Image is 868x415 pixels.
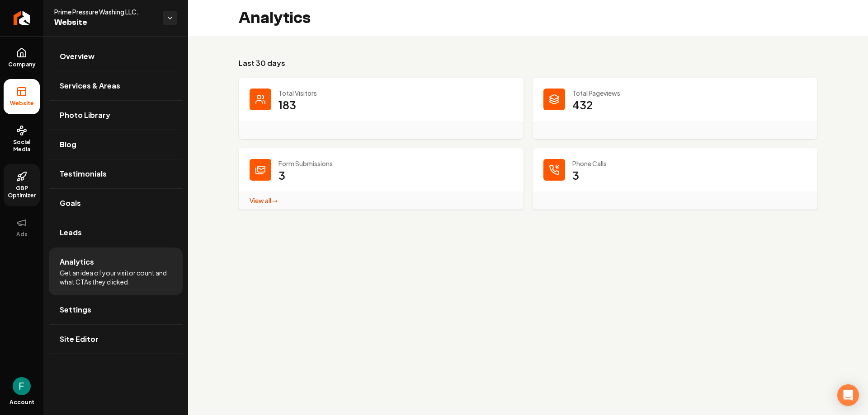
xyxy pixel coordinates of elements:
[572,159,807,168] p: Phone Calls
[4,210,40,245] button: Ads
[239,9,311,27] h2: Analytics
[278,168,285,182] p: 3
[60,139,76,150] span: Blog
[6,100,38,107] span: Website
[572,168,579,182] p: 3
[49,42,183,71] a: Overview
[60,198,81,209] span: Goals
[9,399,34,406] span: Account
[60,334,99,345] span: Site Editor
[54,16,156,29] span: Website
[4,164,40,206] a: GBP Optimizer
[49,101,183,130] a: Photo Library
[14,11,30,25] img: Rebolt Logo
[49,130,183,159] a: Blog
[278,98,296,112] p: 183
[60,168,107,179] span: Testimonials
[837,384,859,406] div: Open Intercom Messenger
[13,231,31,238] span: Ads
[278,159,513,168] p: Form Submissions
[278,89,513,98] p: Total Visitors
[60,51,94,62] span: Overview
[4,40,40,75] a: Company
[60,110,110,121] span: Photo Library
[49,218,183,247] a: Leads
[4,118,40,160] a: Social Media
[60,256,94,267] span: Analytics
[49,159,183,188] a: Testimonials
[60,304,91,315] span: Settings
[572,98,593,112] p: 432
[60,80,120,91] span: Services & Areas
[239,58,817,69] h3: Last 30 days
[13,377,31,395] img: Frank Jimenez
[13,377,31,395] button: Open user button
[54,7,156,16] span: Prime Pressure Washing LLC.
[5,61,39,68] span: Company
[49,71,183,100] a: Services & Areas
[4,139,40,153] span: Social Media
[4,185,40,199] span: GBP Optimizer
[49,325,183,354] a: Site Editor
[49,295,183,324] a: Settings
[60,268,172,286] span: Get an idea of your visitor count and what CTAs they clicked.
[250,196,278,205] a: View all →
[572,89,807,98] p: Total Pageviews
[49,189,183,218] a: Goals
[60,227,82,238] span: Leads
